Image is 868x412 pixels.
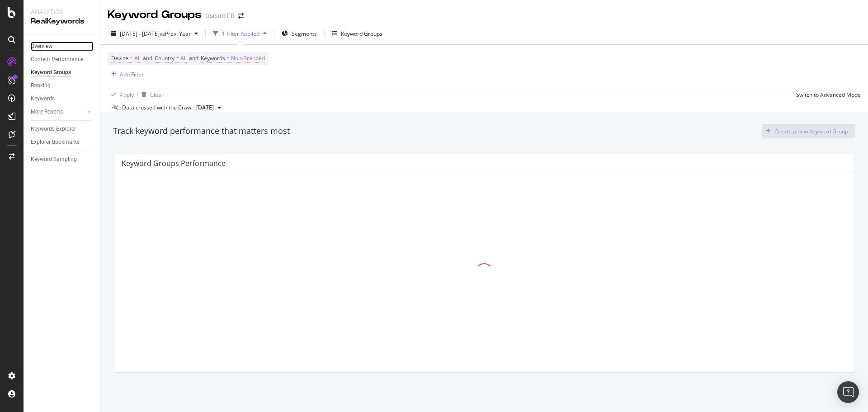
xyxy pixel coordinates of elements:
[31,55,94,64] a: Content Performance
[292,30,317,38] span: Segments
[122,104,193,112] div: Data crossed with the Crawl
[108,7,202,23] div: Keyword Groups
[113,125,290,137] div: Track keyword performance that matters most
[138,87,164,102] button: Clear
[31,94,55,104] div: Keywords
[155,54,175,62] span: Country
[160,30,191,38] span: vs Prev. Year
[120,30,160,38] span: [DATE] - [DATE]
[31,137,94,147] a: Explorer Bookmarks
[111,54,128,62] span: Device
[130,54,133,62] span: =
[31,107,63,117] div: More Reports
[837,381,859,403] div: Open Intercom Messenger
[31,124,76,134] div: Keywords Explorer
[122,159,226,168] div: Keyword Groups Performance
[120,71,144,78] div: Add Filter
[31,68,94,77] a: Keyword Groups
[108,26,202,41] button: [DATE] - [DATE]vsPrev. Year
[31,155,77,164] div: Keyword Sampling
[341,30,382,38] div: Keyword Groups
[793,87,861,102] button: Switch to Advanced Mode
[134,52,141,65] span: All
[31,107,85,117] a: More Reports
[209,26,270,41] button: 1 Filter Applied
[31,124,94,134] a: Keywords Explorer
[31,68,71,77] div: Keyword Groups
[796,91,861,99] div: Switch to Advanced Mode
[238,13,244,19] div: arrow-right-arrow-left
[31,55,83,64] div: Content Performance
[120,91,134,99] div: Apply
[31,81,51,90] div: Ranking
[201,54,225,62] span: Keywords
[222,30,259,38] div: 1 Filter Applied
[150,91,164,99] div: Clear
[205,11,235,20] div: Oscaro FR
[226,54,230,62] span: =
[278,26,321,41] button: Segments
[328,26,386,41] button: Keyword Groups
[774,128,848,135] div: Create a new Keyword Group
[31,7,93,16] div: Analytics
[31,42,52,51] div: Overview
[31,94,94,104] a: Keywords
[180,52,187,65] span: All
[193,102,225,113] button: [DATE]
[31,81,94,90] a: Ranking
[231,52,265,65] span: Non-Branded
[189,54,198,62] span: and
[31,155,94,164] a: Keyword Sampling
[31,16,93,27] div: RealKeywords
[762,124,855,138] button: Create a new Keyword Group
[31,42,94,51] a: Overview
[108,69,144,80] button: Add Filter
[196,104,214,112] span: 2025 Jan. 27th
[31,137,80,147] div: Explorer Bookmarks
[143,54,152,62] span: and
[108,87,134,102] button: Apply
[176,54,179,62] span: =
